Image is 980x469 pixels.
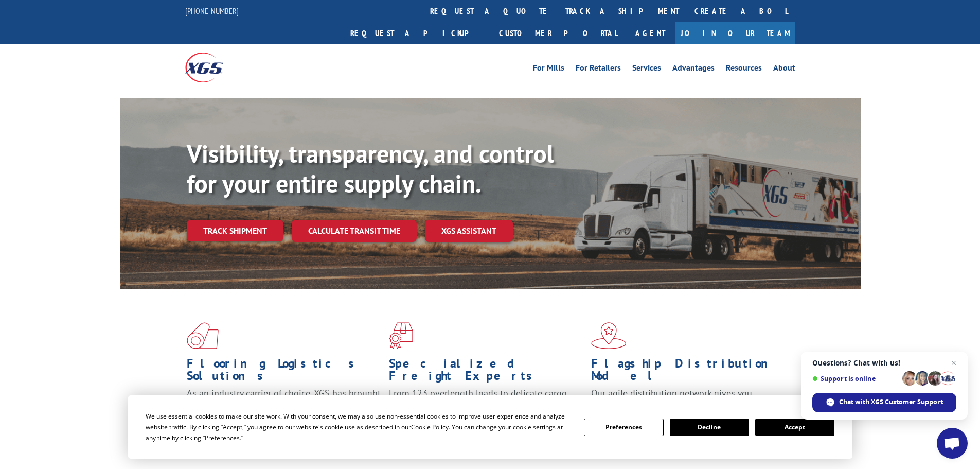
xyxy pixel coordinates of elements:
img: xgs-icon-total-supply-chain-intelligence-red [187,322,219,349]
span: Support is online [812,375,899,383]
span: Our agile distribution network gives you nationwide inventory management on demand. [591,387,780,411]
span: As an industry carrier of choice, XGS has brought innovation and dedication to flooring logistics... [187,387,381,424]
a: Request a pickup [343,22,491,44]
span: Questions? Chat with us! [812,359,956,367]
div: Cookie Consent Prompt [128,395,852,459]
a: Advantages [672,64,715,75]
a: XGS ASSISTANT [425,220,513,242]
a: Customer Portal [491,22,625,44]
button: Preferences [584,419,663,436]
div: We use essential cookies to make our site work. With your consent, we may also use non-essential ... [146,411,572,443]
a: Join Our Team [675,22,795,44]
img: xgs-icon-focused-on-flooring-red [389,322,413,349]
h1: Specialized Freight Experts [389,357,583,387]
a: [PHONE_NUMBER] [185,6,239,16]
button: Decline [670,419,749,436]
a: Track shipment [187,220,283,241]
img: xgs-icon-flagship-distribution-model-red [591,322,627,349]
a: About [773,64,795,75]
h1: Flooring Logistics Solutions [187,357,381,387]
a: Resources [726,64,762,75]
span: Cookie Policy [411,423,449,431]
span: Chat with XGS Customer Support [812,393,956,412]
a: Open chat [937,428,968,459]
a: Services [632,64,661,75]
a: Calculate transit time [292,220,417,242]
span: Preferences [205,433,240,442]
button: Accept [755,419,834,436]
a: For Mills [533,64,564,75]
b: Visibility, transparency, and control for your entire supply chain. [187,137,554,199]
p: From 123 overlength loads to delicate cargo, our experienced staff knows the best way to move you... [389,387,583,433]
a: Agent [625,22,675,44]
a: For Retailers [576,64,621,75]
span: Chat with XGS Customer Support [839,397,943,407]
h1: Flagship Distribution Model [591,357,786,387]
